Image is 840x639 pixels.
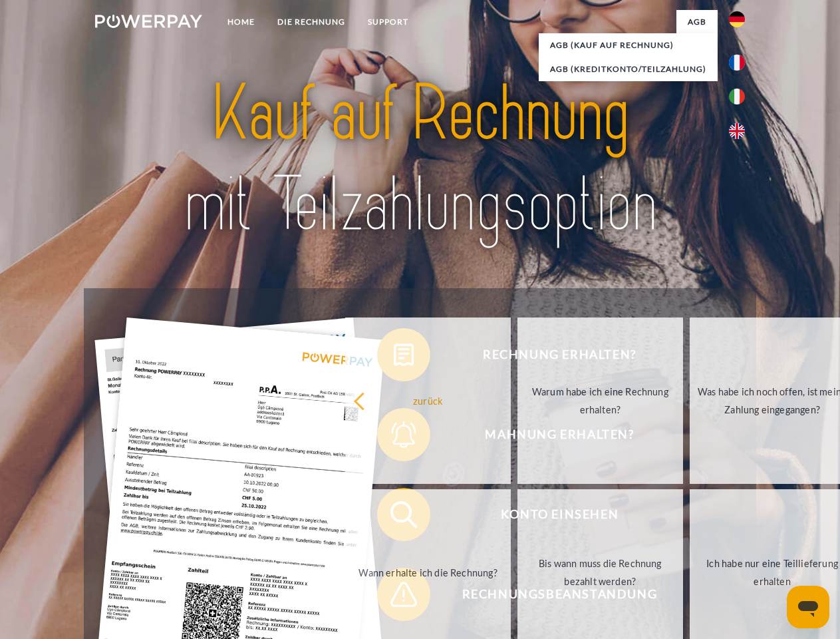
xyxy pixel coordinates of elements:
div: Wann erhalte ich die Rechnung? [353,563,503,581]
img: it [729,89,745,105]
a: SUPPORT [356,10,420,34]
img: logo-powerpay-white.svg [95,15,202,28]
a: AGB (Kreditkonto/Teilzahlung) [539,57,718,81]
a: Home [216,10,266,34]
a: agb [676,10,718,34]
a: DIE RECHNUNG [266,10,356,34]
div: zurück [353,391,503,409]
img: de [729,11,745,27]
img: title-powerpay_de.svg [127,64,713,255]
img: en [729,123,745,139]
div: Bis wann muss die Rechnung bezahlt werden? [525,554,675,590]
img: fr [729,55,745,71]
iframe: Schaltfläche zum Öffnen des Messaging-Fensters [787,586,829,628]
a: AGB (Kauf auf Rechnung) [539,33,718,57]
div: Warum habe ich eine Rechnung erhalten? [525,383,675,419]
